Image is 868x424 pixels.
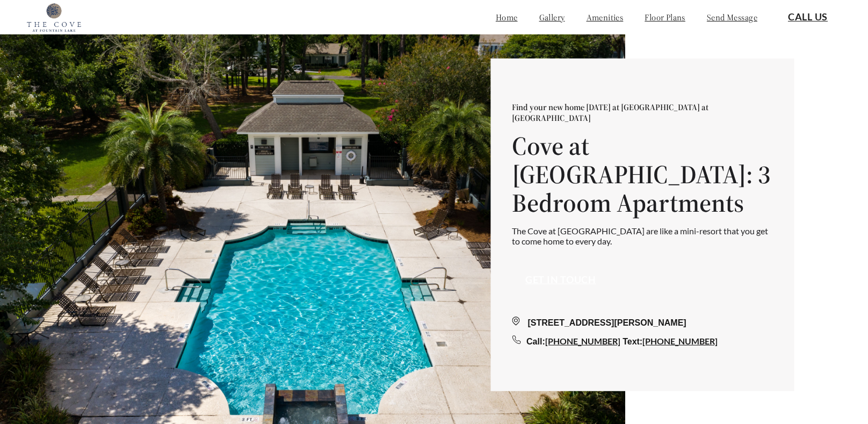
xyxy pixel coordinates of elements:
button: Get in touch [512,268,610,292]
span: Text: [623,336,642,346]
a: [PHONE_NUMBER] [642,335,718,346]
button: Call Us [775,5,841,30]
p: Find your new home [DATE] at [GEOGRAPHIC_DATA] at [GEOGRAPHIC_DATA] [512,102,773,123]
a: floor plans [645,12,685,23]
a: amenities [587,12,624,23]
a: home [496,12,518,23]
img: cove_at_fountain_lake_logo.png [27,3,81,32]
div: [STREET_ADDRESS][PERSON_NAME] [512,316,773,329]
span: Call: [526,336,545,346]
a: send message [707,12,757,23]
h1: Cove at [GEOGRAPHIC_DATA]: 3 Bedroom Apartments [512,132,773,217]
a: gallery [539,12,565,23]
a: [PHONE_NUMBER] [545,335,620,346]
a: Call Us [788,11,828,23]
a: Get in touch [525,274,596,286]
p: The Cove at [GEOGRAPHIC_DATA] are like a mini-resort that you get to come home to every day. [512,225,773,246]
